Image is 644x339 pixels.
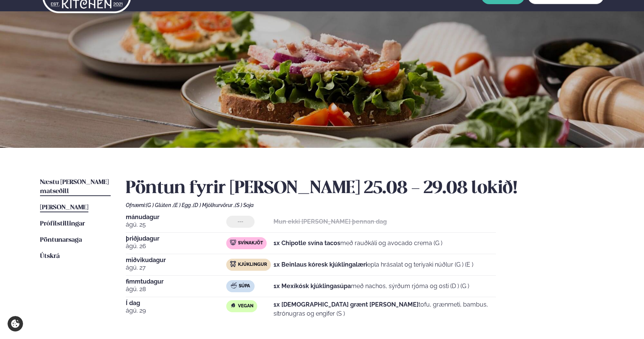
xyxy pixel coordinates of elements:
[273,300,496,318] p: tofu, grænmeti, bambus, sítrónugras og engifer (S )
[146,202,173,208] span: (G ) Glúten ,
[126,214,226,220] span: mánudagur
[273,282,469,291] p: með nachos, sýrðum rjóma og osti (D ) (G )
[273,239,340,247] strong: 1x Chipotle svína tacos
[273,260,473,269] p: epla hrásalat og teriyaki núðlur (G ) (E )
[238,240,263,246] span: Svínakjöt
[40,252,60,261] a: Útskrá
[230,261,236,267] img: chicken.svg
[8,316,23,331] a: Cookie settings
[273,301,419,308] strong: 1x [DEMOGRAPHIC_DATA] grænt [PERSON_NAME]
[126,242,226,251] span: ágú. 26
[126,285,226,294] span: ágú. 28
[193,202,235,208] span: (D ) Mjólkurvörur ,
[235,202,254,208] span: (S ) Soja
[40,236,82,245] a: Pöntunarsaga
[40,203,88,212] a: [PERSON_NAME]
[126,178,604,199] h2: Pöntun fyrir [PERSON_NAME] 25.08 - 29.08 lokið!
[126,202,604,208] div: Ofnæmi:
[126,300,226,306] span: Í dag
[40,237,82,243] span: Pöntunarsaga
[273,239,442,248] p: með rauðkáli og avocado crema (G )
[126,306,226,315] span: ágú. 29
[126,257,226,263] span: miðvikudagur
[40,253,60,259] span: Útskrá
[40,179,109,195] span: Næstu [PERSON_NAME] matseðill
[230,302,236,308] img: Vegan.svg
[238,303,253,309] span: Vegan
[126,236,226,242] span: þriðjudagur
[238,262,267,268] span: Kjúklingur
[273,218,387,225] strong: Mun ekki [PERSON_NAME] þennan dag
[273,282,351,290] strong: 1x Mexíkósk kjúklingasúpa
[173,202,193,208] span: (E ) Egg ,
[273,261,367,268] strong: 1x Beinlaus kóresk kjúklingalæri
[126,220,226,229] span: ágú. 25
[238,219,243,225] span: ---
[40,221,85,227] span: Prófílstillingar
[239,283,250,289] span: Súpa
[126,263,226,272] span: ágú. 27
[126,279,226,285] span: fimmtudagur
[40,178,111,196] a: Næstu [PERSON_NAME] matseðill
[40,204,88,211] span: [PERSON_NAME]
[231,282,237,288] img: soup.svg
[230,239,236,245] img: pork.svg
[40,219,85,229] a: Prófílstillingar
